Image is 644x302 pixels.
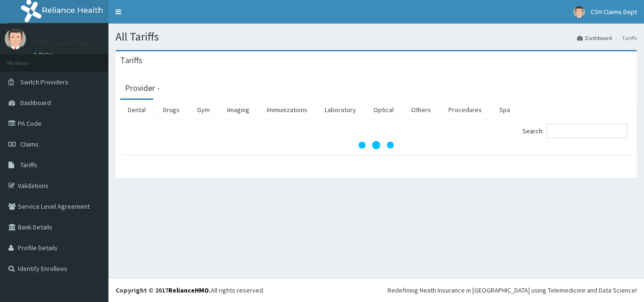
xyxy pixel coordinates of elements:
[116,31,637,43] h1: All Tariffs
[33,38,94,47] p: CSH Claims Dept
[20,78,68,86] span: Switch Providers
[404,100,438,120] a: Others
[613,34,637,42] li: Tariffs
[190,100,217,120] a: Gym
[156,100,187,120] a: Drugs
[5,28,26,49] img: User Image
[366,100,401,120] a: Optical
[357,126,395,164] svg: audio-loading
[492,100,518,120] a: Spa
[120,56,142,65] h3: Tariffs
[20,98,51,107] span: Dashboard
[20,161,37,169] span: Tariffs
[116,286,211,294] strong: Copyright © 2017 .
[33,51,56,58] a: Online
[591,8,637,16] span: CSH Claims Dept
[573,6,585,18] img: User Image
[220,100,257,120] a: Imaging
[259,100,315,120] a: Immunizations
[125,84,160,92] h3: Provider -
[120,100,153,120] a: Dental
[168,286,209,294] a: RelianceHMO
[317,100,363,120] a: Laboratory
[108,278,644,302] footer: All rights reserved.
[522,124,627,138] label: Search:
[577,34,612,42] a: Dashboard
[546,124,627,138] input: Search:
[441,100,489,120] a: Procedures
[20,140,39,148] span: Claims
[388,286,637,295] div: Redefining Heath Insurance in [GEOGRAPHIC_DATA] using Telemedicine and Data Science!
